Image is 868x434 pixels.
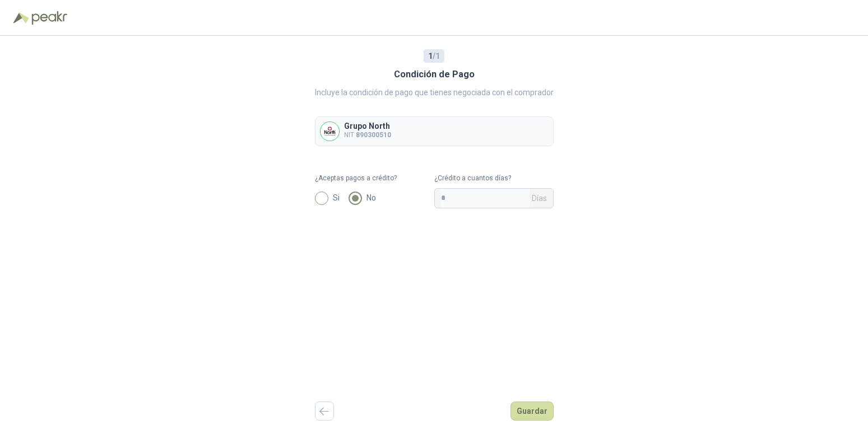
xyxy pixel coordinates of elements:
[428,50,440,62] span: / 1
[510,402,554,421] button: Guardar
[315,86,554,99] p: Incluye la condición de pago que tienes negociada con el comprador
[321,122,339,141] img: Company Logo
[356,131,391,139] b: 890300510
[428,52,433,60] b: 1
[344,122,391,130] p: Grupo North
[344,130,391,141] p: NIT
[362,192,380,204] span: No
[394,67,475,82] h3: Condición de Pago
[532,189,547,208] span: Días
[31,11,67,25] img: Peakr
[13,12,29,24] img: Logo
[434,173,554,184] label: ¿Crédito a cuantos días?
[328,192,344,204] span: Si
[315,173,434,184] label: ¿Aceptas pagos a crédito?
